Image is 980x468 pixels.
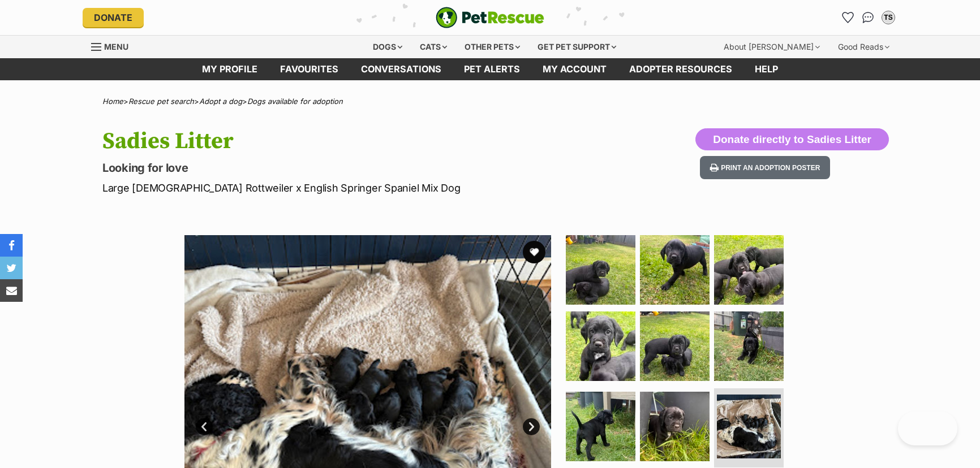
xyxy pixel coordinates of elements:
[247,97,343,106] a: Dogs available for adoption
[883,12,894,23] div: TS
[695,128,889,151] button: Donate directly to Sadies Litter
[879,8,897,27] button: My account
[436,7,544,28] a: PetRescue
[839,8,857,27] a: Favourites
[839,8,897,27] ul: Account quick links
[862,12,874,23] img: chat-41dd97257d64d25036548639549fe6c8038ab92f7586957e7f3b1b290dea8141.svg
[365,36,410,58] div: Dogs
[102,128,581,154] h1: Sadies Litter
[531,58,618,80] a: My account
[830,36,897,58] div: Good Reads
[453,58,531,80] a: Pet alerts
[714,311,784,381] img: Photo of Sadies Litter
[566,235,635,305] img: Photo of Sadies Litter
[859,8,877,27] a: Conversations
[640,311,710,381] img: Photo of Sadies Litter
[640,392,710,461] img: Photo of Sadies Litter
[128,97,194,106] a: Rescue pet search
[196,418,213,435] a: Prev
[523,418,540,435] a: Next
[898,411,957,445] iframe: Help Scout Beacon - Open
[83,8,144,27] a: Donate
[566,392,635,461] img: Photo of Sadies Litter
[191,58,269,80] a: My profile
[74,97,906,106] div: > > >
[566,311,635,381] img: Photo of Sadies Litter
[743,58,789,80] a: Help
[199,97,242,106] a: Adopt a dog
[640,235,710,305] img: Photo of Sadies Litter
[350,58,453,80] a: conversations
[436,7,544,28] img: logo-e224e6f780fb5917bec1dbf3a21bbac754714ae5b6737aabdf751b685950b380.svg
[102,180,581,196] p: Large [DEMOGRAPHIC_DATA] Rottweiler x English Springer Spaniel Mix Dog
[717,395,781,458] img: Photo of Sadies Litter
[716,36,828,58] div: About [PERSON_NAME]
[104,42,128,51] span: Menu
[523,241,545,263] button: favourite
[530,36,624,58] div: Get pet support
[618,58,743,80] a: Adopter resources
[91,36,136,56] a: Menu
[700,156,830,179] button: Print an adoption poster
[412,36,455,58] div: Cats
[102,97,123,106] a: Home
[457,36,528,58] div: Other pets
[714,235,784,305] img: Photo of Sadies Litter
[102,160,581,176] p: Looking for love
[269,58,350,80] a: Favourites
